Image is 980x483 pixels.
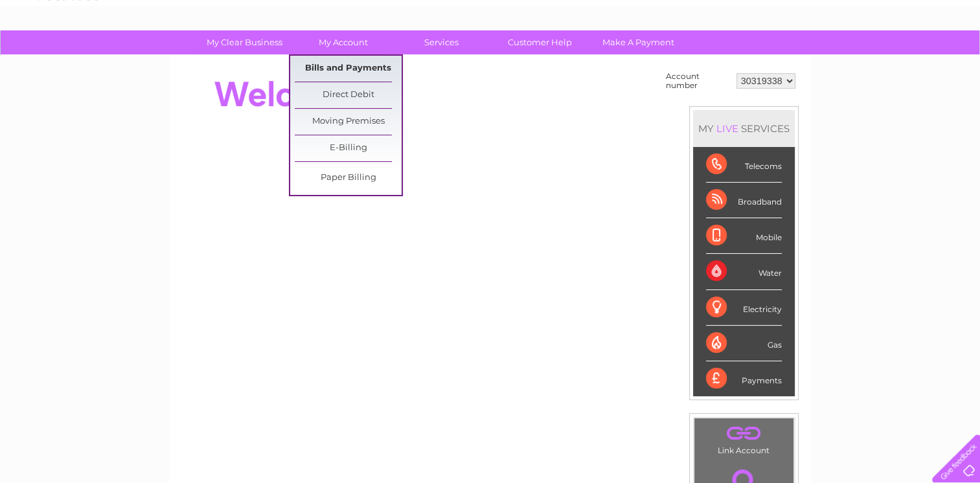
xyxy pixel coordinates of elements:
div: MY SERVICES [693,110,795,147]
div: Water [706,254,782,289]
a: Log out [937,55,968,65]
div: Mobile [706,218,782,254]
a: Make A Payment [585,30,692,54]
a: 0333 014 3131 [736,6,825,23]
td: Account number [663,69,733,93]
a: Services [388,30,495,54]
td: Link Account [694,418,794,458]
a: Moving Premises [295,109,402,135]
a: My Clear Business [191,30,298,54]
div: Broadband [706,183,782,218]
a: Customer Help [486,30,593,54]
a: Bills and Payments [295,56,402,82]
a: My Account [290,30,396,54]
img: logo.png [34,34,100,73]
a: . [698,421,790,444]
div: Telecoms [706,147,782,183]
a: Energy [784,55,813,65]
div: LIVE [714,122,741,135]
a: Water [752,55,777,65]
a: Telecoms [821,55,860,65]
div: Payments [706,361,782,396]
div: Clear Business is a trading name of Verastar Limited (registered in [GEOGRAPHIC_DATA] No. 3667643... [185,7,797,63]
a: Direct Debit [295,82,402,108]
a: Blog [867,55,886,65]
div: Electricity [706,290,782,326]
a: Paper Billing [295,165,402,191]
div: Gas [706,326,782,361]
a: Contact [894,55,926,65]
a: E-Billing [295,135,402,161]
